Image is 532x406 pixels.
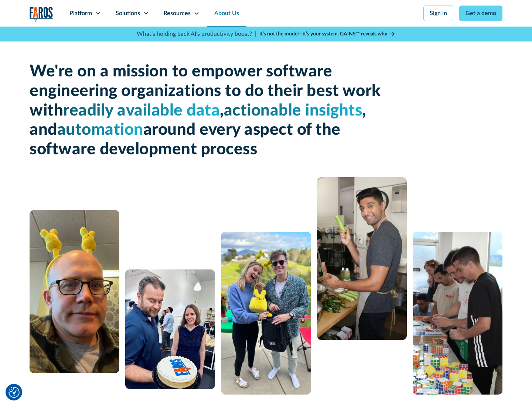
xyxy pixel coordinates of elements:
[63,103,220,119] span: readily available data
[30,7,53,22] img: Logo of the analytics and reporting company Faros.
[259,30,395,38] a: It’s not the model—it’s your system. GAINS™ reveals why
[259,31,387,37] strong: It’s not the model—it’s your system. GAINS™ reveals why
[8,387,20,398] img: Revisit consent button
[116,9,140,18] div: Solutions
[221,232,311,395] img: A man and a woman standing next to each other.
[164,9,191,18] div: Resources
[137,30,256,38] p: What's holding back AI's productivity boost? |
[459,6,502,21] a: Get a demo
[30,210,119,373] img: A man with glasses and a bald head wearing a yellow bunny headband.
[413,232,502,395] img: 5 people constructing a puzzle from Rubik's cubes
[224,103,362,119] span: actionable insights
[69,9,92,18] div: Platform
[30,62,384,159] h1: We're on a mission to empower software engineering organizations to do their best work with , , a...
[317,177,407,340] img: man cooking with celery
[8,387,20,398] button: Cookie Settings
[30,7,53,22] a: home
[423,6,453,21] a: Sign in
[57,122,143,138] span: automation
